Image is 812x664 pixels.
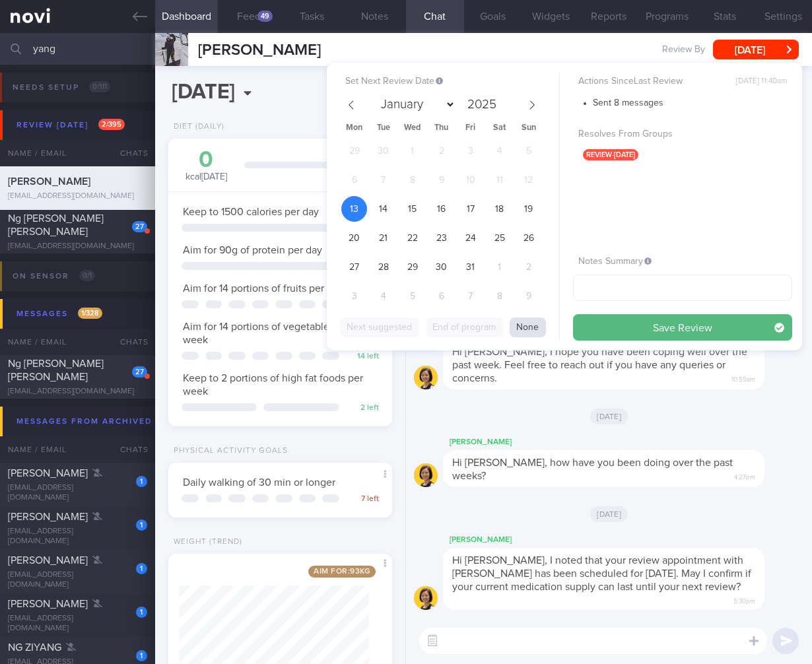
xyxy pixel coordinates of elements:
div: Needs setup [9,79,114,96]
span: Aim for 14 portions of vegetables per week [183,321,352,345]
span: Notes Summary [578,257,652,266]
span: 4:27pm [734,469,755,482]
span: October 16, 2025 [428,196,454,222]
div: [EMAIL_ADDRESS][DOMAIN_NAME] [8,570,147,590]
span: Tue [369,124,398,133]
div: Physical Activity Goals [168,446,288,456]
span: Sun [514,124,543,133]
span: October 26, 2025 [516,225,541,251]
span: Ng [PERSON_NAME] [PERSON_NAME] [8,358,104,382]
label: Set Next Review Date [345,76,554,88]
div: [EMAIL_ADDRESS][DOMAIN_NAME] [8,191,147,201]
div: Messages [13,305,106,323]
span: October 28, 2025 [370,254,396,280]
div: Review [DATE] [13,116,128,134]
label: Resolves From Groups [578,129,787,141]
span: November 1, 2025 [487,254,512,280]
span: Keep to 2 portions of high fat foods per week [183,373,363,397]
span: Aim for: 93 kg [308,566,376,578]
span: [PERSON_NAME] [198,42,321,58]
select: Month [375,94,456,115]
div: 0 [182,149,231,172]
span: 0 / 1 [79,270,95,281]
div: kcal [DATE] [182,149,231,183]
span: October 31, 2025 [457,254,483,280]
div: 1 [136,476,147,487]
div: 49 [257,11,273,22]
span: [DATE] [590,409,628,424]
div: [EMAIL_ADDRESS][DOMAIN_NAME] [8,614,147,634]
div: 1 [136,650,147,661]
div: Chats [102,329,155,355]
span: Thu [427,124,456,133]
span: Sat [485,124,514,133]
span: Hi [PERSON_NAME], I hope you have been coping well over the past week. Feel free to reach out if ... [452,347,747,383]
span: 2 / 395 [98,119,125,130]
span: October 13, 2025 [341,196,367,222]
span: Mon [340,124,369,133]
div: 27 [132,221,147,232]
label: Actions Since Last Review [578,76,787,88]
span: Aim for 90g of protein per day [183,245,322,255]
span: October 15, 2025 [399,196,425,222]
div: 1 [136,563,147,574]
span: Aim for 14 portions of fruits per week [183,283,352,294]
span: November 7, 2025 [457,283,483,309]
span: October 14, 2025 [370,196,396,222]
span: [PERSON_NAME] [8,176,90,187]
span: October 17, 2025 [457,196,483,222]
span: October 20, 2025 [341,225,367,251]
div: [EMAIL_ADDRESS][DOMAIN_NAME] [8,242,147,251]
span: November 6, 2025 [428,283,454,309]
span: November 2, 2025 [516,254,541,280]
span: October 22, 2025 [399,225,425,251]
div: 27 [132,366,147,378]
div: 1 [136,607,147,618]
div: [EMAIL_ADDRESS][DOMAIN_NAME] [8,483,147,503]
span: Review By [662,44,705,56]
div: 2 left [346,403,379,413]
span: November 5, 2025 [399,283,425,309]
span: Hi [PERSON_NAME], I noted that your review appointment with [PERSON_NAME] has been scheduled for ... [452,555,751,592]
span: 10:59am [731,372,755,384]
div: 14 left [346,352,379,362]
span: November 3, 2025 [341,283,367,309]
span: October 21, 2025 [370,225,396,251]
span: October 19, 2025 [516,196,541,222]
span: October 24, 2025 [457,225,483,251]
div: Chats [102,436,155,463]
span: October 23, 2025 [428,225,454,251]
div: [PERSON_NAME] [443,532,804,548]
span: Fri [456,124,485,133]
span: [DATE] 11:40am [736,77,787,86]
span: [PERSON_NAME] [8,468,88,479]
span: November 4, 2025 [370,283,396,309]
div: Messages from Archived [13,413,192,430]
span: 5:30pm [733,593,755,606]
button: Save Review [573,314,792,341]
span: October 30, 2025 [428,254,454,280]
span: NG ZIYANG [8,642,61,653]
span: October 29, 2025 [399,254,425,280]
span: [DATE] [590,506,628,522]
div: Diet (Daily) [168,122,224,132]
div: Weight (Trend) [168,537,242,547]
button: None [510,317,546,337]
span: 0 / 111 [89,81,110,92]
span: [PERSON_NAME] [8,555,88,566]
span: Keep to 1500 calories per day [183,207,319,217]
div: Chats [102,140,155,166]
div: [PERSON_NAME] [443,434,804,450]
div: [EMAIL_ADDRESS][DOMAIN_NAME] [8,387,147,397]
span: October 25, 2025 [487,225,512,251]
span: October 18, 2025 [487,196,512,222]
div: 1 [136,519,147,531]
span: Ng [PERSON_NAME] [PERSON_NAME] [8,213,104,237]
div: On sensor [9,267,98,285]
span: Hi [PERSON_NAME], how have you been doing over the past weeks? [452,457,733,481]
span: review-[DATE] [583,149,638,160]
input: Year [462,98,498,111]
span: November 8, 2025 [487,283,512,309]
li: Sent 8 messages [593,94,792,110]
span: [PERSON_NAME] [8,512,88,522]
